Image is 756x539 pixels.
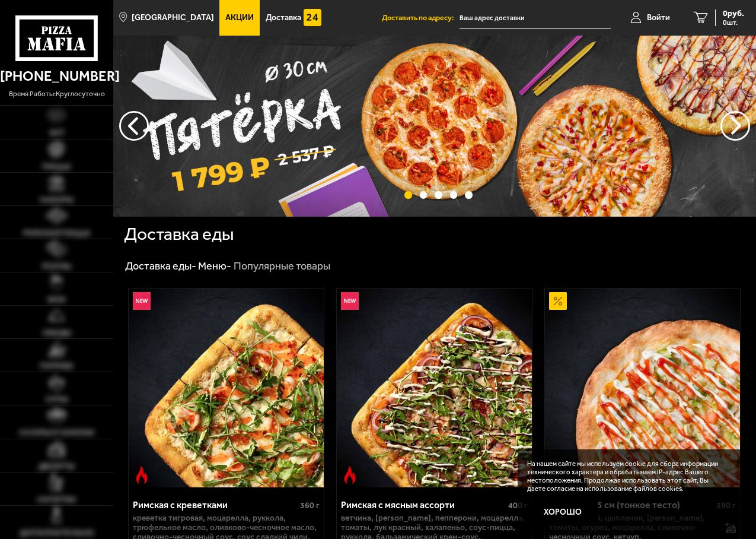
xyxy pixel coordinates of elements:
[225,14,254,22] span: Акции
[43,329,71,337] span: Обеды
[723,19,744,26] span: 0 шт.
[720,111,750,141] button: предыдущий
[125,259,196,272] a: Доставка еды-
[132,14,214,22] span: [GEOGRAPHIC_DATA]
[42,163,71,171] span: Пицца
[133,499,297,511] div: Римская с креветками
[450,191,458,199] button: точки переключения
[133,466,151,484] img: Острое блюдо
[420,191,428,199] button: точки переключения
[527,460,727,493] p: На нашем сайте мы используем cookie для сбора информации технического характера и обрабатываем IP...
[19,429,94,437] span: Салаты и закуски
[549,292,567,310] img: Акционный
[39,462,75,471] span: Десерты
[300,500,320,511] span: 360 г
[545,288,740,488] img: Аль-Шам 25 см (тонкое тесто)
[508,500,528,511] span: 400 г
[49,129,65,137] span: Хит
[129,288,324,488] a: НовинкаОстрое блюдоРимская с креветками
[47,296,66,304] span: WOK
[42,262,71,271] span: Роллы
[129,288,324,488] img: Римская с креветками
[46,395,68,404] span: Супы
[23,229,91,237] span: Римская пицца
[382,14,460,22] span: Доставить по адресу:
[527,500,598,524] button: Хорошо
[133,292,151,310] img: Новинка
[234,259,330,273] div: Популярные товары
[40,362,74,370] span: Горячее
[341,499,505,511] div: Римская с мясным ассорти
[545,288,740,488] a: АкционныйАль-Шам 25 см (тонкое тесто)
[341,466,359,484] img: Острое блюдо
[647,14,670,22] span: Войти
[341,292,359,310] img: Новинка
[723,9,744,18] span: 0 руб.
[435,191,442,199] button: точки переключения
[198,259,231,272] a: Меню-
[465,191,473,199] button: точки переключения
[460,7,611,29] input: Ваш адрес доставки
[337,288,532,488] a: НовинкаОстрое блюдоРимская с мясным ассорти
[404,191,412,199] button: точки переключения
[124,226,234,243] h1: Доставка еды
[337,288,532,488] img: Римская с мясным ассорти
[304,9,321,27] img: 15daf4d41897b9f0e9f617042186c801.svg
[37,496,76,504] span: Напитки
[20,529,94,537] span: Дополнительно
[40,196,74,204] span: Наборы
[266,14,301,22] span: Доставка
[119,111,149,141] button: следующий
